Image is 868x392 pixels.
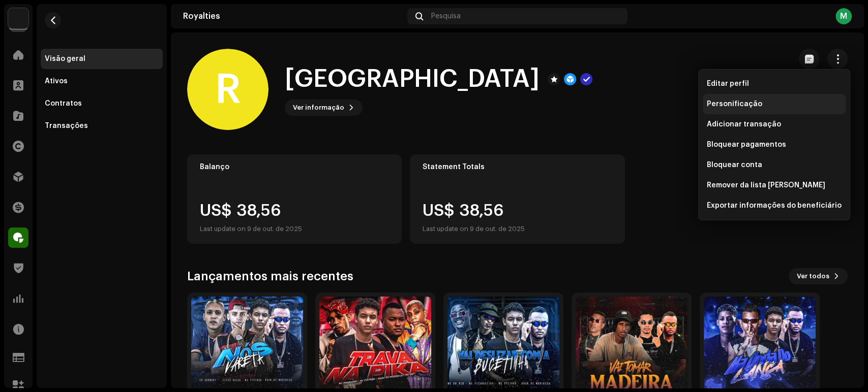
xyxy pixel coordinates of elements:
[187,268,353,284] h3: Lançamentos mais recentes
[187,154,402,244] re-o-card-value: Balanço
[45,55,85,63] div: Visão geral
[423,223,525,235] div: Last update on 9 de out. de 2025
[8,8,28,28] img: 730b9dfe-18b5-4111-b483-f30b0c182d82
[431,12,461,20] span: Pesquisa
[41,93,163,114] re-m-nav-item: Contratos
[41,49,163,69] re-m-nav-item: Visão geral
[707,202,842,210] span: Exportar informações do beneficiário
[285,100,363,116] button: Ver informação
[707,181,825,189] span: Remover da lista [PERSON_NAME]
[285,63,540,95] h1: [GEOGRAPHIC_DATA]
[187,49,268,130] div: R
[707,161,762,169] span: Bloquear conta
[707,141,786,149] span: Bloquear pagamentos
[707,120,781,128] span: Adicionar transação
[707,80,749,88] span: Editar perfil
[707,100,762,108] span: Personificação
[789,268,848,284] button: Ver todos
[200,223,302,235] div: Last update on 9 de out. de 2025
[45,77,68,85] div: Ativos
[200,163,389,171] div: Balanço
[797,266,829,286] span: Ver todos
[45,122,88,130] div: Transações
[293,97,344,118] span: Ver informação
[423,163,612,171] div: Statement Totals
[41,71,163,91] re-m-nav-item: Ativos
[45,100,82,108] div: Contratos
[835,8,852,24] div: M
[410,154,624,244] re-o-card-value: Statement Totals
[183,12,403,20] div: Royalties
[41,116,163,136] re-m-nav-item: Transações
